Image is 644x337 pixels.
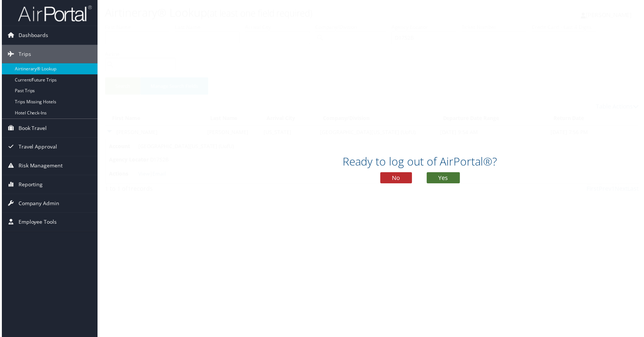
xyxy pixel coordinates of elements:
img: airportal-logo.png [16,5,90,22]
span: Risk Management [17,157,61,176]
span: Employee Tools [17,214,55,233]
span: Book Travel [17,120,45,138]
span: Travel Approval [17,139,56,157]
span: Company Admin [17,195,58,214]
span: Trips [17,45,29,64]
button: Yes [427,173,461,184]
span: Reporting [17,176,41,195]
span: Dashboards [17,26,47,45]
button: No [381,173,413,184]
